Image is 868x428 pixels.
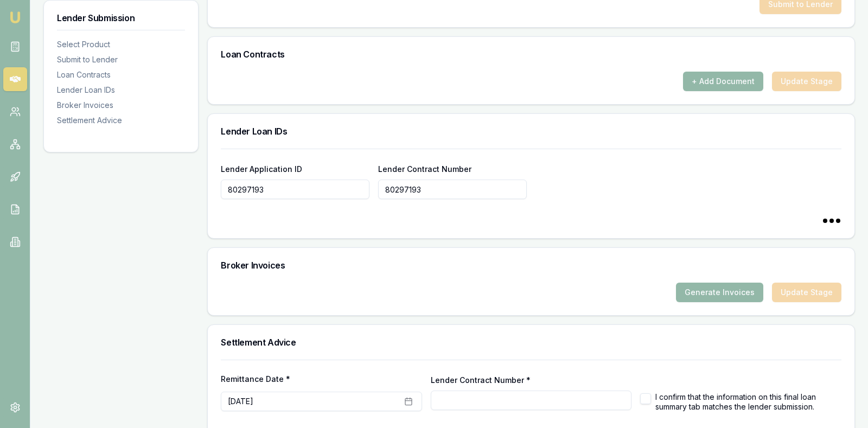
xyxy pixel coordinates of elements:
[57,69,185,80] div: Loan Contracts
[57,100,185,111] div: Broker Invoices
[221,50,841,59] h3: Loan Contracts
[221,164,302,174] label: Lender Application ID
[9,11,22,24] img: emu-icon-u.png
[378,164,471,174] label: Lender Contract Number
[57,54,185,65] div: Submit to Lender
[57,39,185,50] div: Select Product
[221,127,841,136] h3: Lender Loan IDs
[431,375,531,385] label: Lender Contract Number *
[57,115,185,126] div: Settlement Advice
[221,261,841,270] h3: Broker Invoices
[57,85,185,95] div: Lender Loan IDs
[655,392,841,411] label: I confirm that the information on this final loan summary tab matches the lender submission.
[221,375,422,383] label: Remittance Date *
[57,14,185,22] h3: Lender Submission
[221,392,422,411] button: [DATE]
[683,72,763,91] button: + Add Document
[221,338,841,347] h3: Settlement Advice
[676,283,763,302] button: Generate Invoices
